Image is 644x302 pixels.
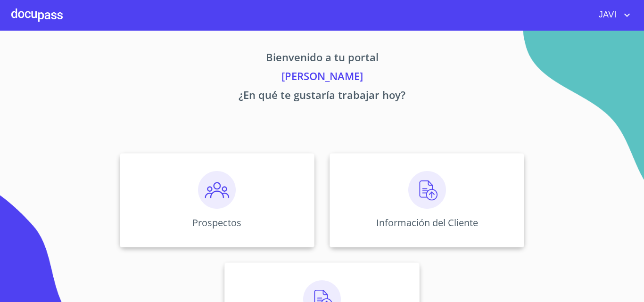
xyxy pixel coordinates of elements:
p: Información del Cliente [376,216,478,229]
p: Prospectos [192,216,241,229]
img: carga.png [408,171,446,209]
p: Bienvenido a tu portal [32,49,612,68]
p: [PERSON_NAME] [32,68,612,87]
p: ¿En qué te gustaría trabajar hoy? [32,87,612,106]
img: prospectos.png [198,171,236,209]
button: account of current user [592,8,633,23]
span: JAVI [592,8,621,23]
